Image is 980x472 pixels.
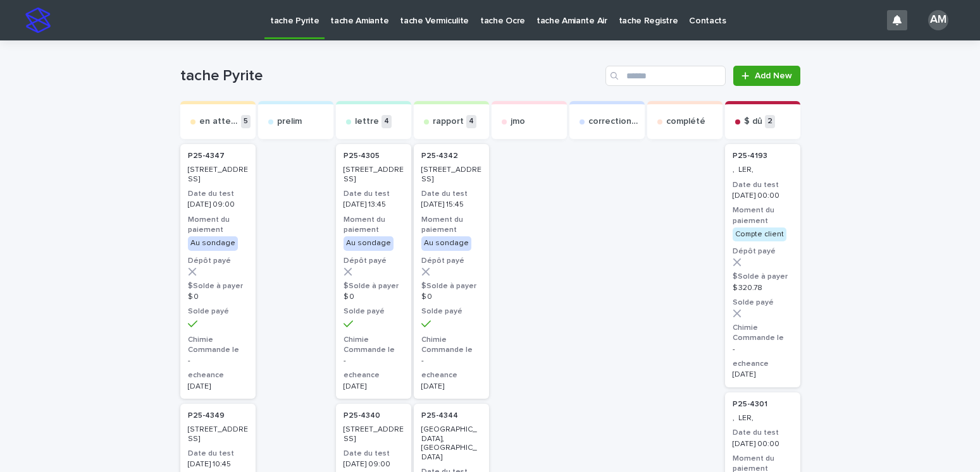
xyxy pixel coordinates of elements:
a: Add New [733,66,800,86]
p: P25-4347 [188,152,225,160]
a: P25-4342 [STREET_ADDRESS]Date du test[DATE] 15:45Moment du paiementAu sondageDépôt payé$Solde à p... [414,144,489,399]
p: $ dû [744,116,762,127]
div: Au sondage [421,236,471,250]
h3: Dépôt payé [733,246,793,257]
p: P25-4305 [344,152,380,160]
span: Add New [755,71,792,80]
div: AM [928,10,948,30]
h3: Dépôt payé [421,256,481,266]
h1: tache Pyrite [180,67,601,85]
p: [STREET_ADDRESS] [421,166,481,184]
p: [DATE] 10:45 [188,460,248,469]
p: [GEOGRAPHIC_DATA], [GEOGRAPHIC_DATA] [421,425,481,462]
p: P25-4340 [344,411,380,420]
p: [DATE] [421,382,481,391]
h3: $Solde à payer [344,281,404,291]
h3: echeance [733,359,793,369]
h3: Chimie Commande le [421,335,481,355]
p: P25-4301 [733,400,767,409]
input: Search [605,66,726,86]
p: P25-4193 [733,152,767,160]
p: - [421,356,481,365]
p: - [733,345,793,354]
p: [STREET_ADDRESS] [188,166,248,184]
a: P25-4193 , LER,Date du test[DATE] 00:00Moment du paiementCompte clientDépôt payé$Solde à payer$ 3... [725,144,800,387]
p: en attente [199,116,239,127]
p: [DATE] 00:00 [733,191,793,200]
h3: Date du test [733,428,793,438]
h3: Chimie Commande le [188,335,248,355]
p: [DATE] 00:00 [733,440,793,449]
h3: Date du test [188,189,248,199]
h3: Dépôt payé [188,256,248,266]
p: [DATE] 13:45 [344,200,404,209]
p: 4 [381,115,392,128]
h3: echeance [344,370,404,380]
p: [STREET_ADDRESS] [188,425,248,444]
p: [DATE] [188,382,248,391]
h3: Moment du paiement [344,215,404,235]
p: [DATE] 09:00 [344,460,404,469]
p: 5 [241,115,251,128]
p: P25-4342 [421,152,458,160]
h3: Solde payé [421,306,481,317]
h3: Chimie Commande le [344,335,404,355]
a: P25-4305 [STREET_ADDRESS]Date du test[DATE] 13:45Moment du paiementAu sondageDépôt payé$Solde à p... [336,144,411,399]
h3: Date du test [421,189,481,199]
p: [DATE] 09:00 [188,200,248,209]
p: $ 0 [344,293,404,301]
h3: Solde payé [733,298,793,308]
div: Au sondage [344,236,394,250]
h3: Moment du paiement [188,215,248,235]
p: $ 320.78 [733,284,793,293]
p: [STREET_ADDRESS] [344,166,404,184]
h3: Date du test [733,180,793,190]
p: lettre [355,116,379,127]
a: P25-4347 [STREET_ADDRESS]Date du test[DATE] 09:00Moment du paiementAu sondageDépôt payé$Solde à p... [180,144,256,399]
p: [DATE] 15:45 [421,200,481,209]
p: , LER, [733,166,793,174]
h3: echeance [188,370,248,380]
div: Au sondage [188,236,238,250]
p: [STREET_ADDRESS] [344,425,404,444]
p: - [344,356,404,365]
p: , LER, [733,414,793,423]
img: stacker-logo-s-only.png [25,8,51,33]
h3: Solde payé [188,306,248,317]
h3: Moment du paiement [733,205,793,226]
p: $ 0 [421,293,481,301]
p: P25-4344 [421,411,458,420]
p: - [188,356,248,365]
p: prelim [277,116,302,127]
div: Compte client [733,227,786,241]
p: $ 0 [188,293,248,301]
h3: Moment du paiement [421,215,481,235]
p: [DATE] [344,382,404,391]
h3: Dépôt payé [344,256,404,266]
h3: $Solde à payer [421,281,481,291]
h3: $Solde à payer [188,281,248,291]
p: correction exp [588,116,640,127]
h3: Date du test [188,449,248,459]
h3: echeance [421,370,481,380]
p: complété [666,116,705,127]
h3: $Solde à payer [733,272,793,282]
p: P25-4349 [188,411,225,420]
p: jmo [511,116,525,127]
p: 4 [466,115,476,128]
p: 2 [765,115,775,128]
p: rapport [433,116,464,127]
p: [DATE] [733,370,793,379]
h3: Date du test [344,449,404,459]
h3: Solde payé [344,306,404,317]
h3: Chimie Commande le [733,323,793,343]
h3: Date du test [344,189,404,199]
